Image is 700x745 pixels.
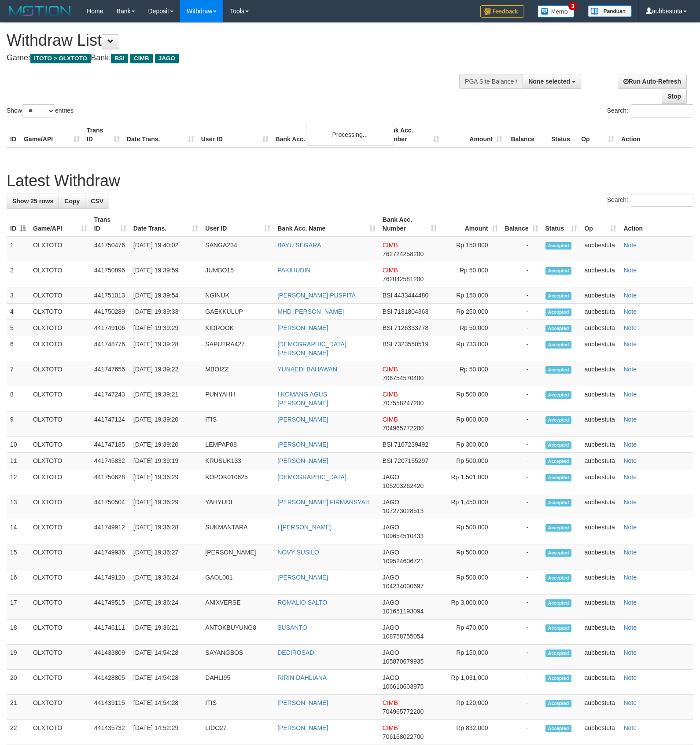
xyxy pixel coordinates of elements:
[383,275,424,283] span: Copy 762042581200 to clipboard
[383,400,424,407] span: Copy 707558247200 to clipboard
[440,320,501,336] td: Rp 50,000
[440,411,501,437] td: Rp 800,000
[383,574,399,581] span: JAGO
[91,320,130,336] td: 441749106
[607,104,693,117] label: Search:
[29,262,91,287] td: OLXTOTO
[501,595,542,620] td: -
[91,237,130,262] td: 441750476
[202,262,274,287] td: JUMBO15
[545,574,572,582] span: Accepted
[7,544,29,569] td: 15
[7,172,693,190] h1: Latest Withdraw
[202,595,274,620] td: ANIXVERSE
[459,74,523,89] div: PGA Site Balance /
[277,308,344,315] a: MHD [PERSON_NAME]
[623,724,637,731] a: Note
[578,122,618,147] th: Op
[155,54,179,63] span: JAGO
[123,122,198,147] th: Date Trans.
[623,324,637,331] a: Note
[277,267,310,274] a: PAKIHUDIN
[383,558,424,565] span: Copy 109524606721 to clipboard
[380,122,443,147] th: Bank Acc. Number
[277,549,319,556] a: NOVY SUSILO
[501,262,542,287] td: -
[7,437,29,453] td: 10
[7,469,29,494] td: 12
[581,544,620,569] td: aubbestuta
[394,292,428,299] span: Copy 4433444480 to clipboard
[83,122,123,147] th: Trans ID
[202,361,274,386] td: MBOIZZ
[383,324,393,331] span: BSI
[7,361,29,386] td: 7
[7,320,29,336] td: 5
[501,212,542,237] th: Balance: activate to sort column ascending
[91,437,130,453] td: 441747185
[623,441,637,448] a: Note
[91,453,130,469] td: 441745832
[440,336,501,361] td: Rp 733,000
[545,416,572,424] span: Accepted
[85,194,109,209] a: CSV
[383,524,399,531] span: JAGO
[7,411,29,437] td: 9
[383,292,393,299] span: BSI
[202,304,274,320] td: GAEKKULUP
[383,250,424,257] span: Copy 762724258200 to clipboard
[29,411,91,437] td: OLXTOTO
[545,325,572,332] span: Accepted
[545,441,572,449] span: Accepted
[623,366,637,373] a: Note
[29,386,91,411] td: OLXTOTO
[623,341,637,348] a: Note
[623,391,637,398] a: Note
[130,262,202,287] td: [DATE] 19:39:59
[12,198,53,205] span: Show 25 rows
[440,519,501,544] td: Rp 500,000
[7,453,29,469] td: 11
[383,391,398,398] span: CIMB
[277,416,328,423] a: [PERSON_NAME]
[383,374,424,382] span: Copy 706754570400 to clipboard
[501,411,542,437] td: -
[306,124,394,146] div: Processing...
[91,620,130,645] td: 441746111
[545,499,572,506] span: Accepted
[440,437,501,453] td: Rp 300,000
[623,674,637,681] a: Note
[202,287,274,304] td: NGINUK
[7,645,29,670] td: 19
[480,5,524,18] img: Feedback.jpg
[277,366,337,373] a: YUNAEDI BAHAWAN
[277,574,328,581] a: [PERSON_NAME]
[581,386,620,411] td: aubbestuta
[440,262,501,287] td: Rp 50,000
[581,361,620,386] td: aubbestuta
[7,304,29,320] td: 4
[440,544,501,569] td: Rp 500,000
[29,519,91,544] td: OLXTOTO
[130,361,202,386] td: [DATE] 19:39:22
[528,78,570,85] span: None selected
[581,320,620,336] td: aubbestuta
[130,237,202,262] td: [DATE] 19:40:02
[202,620,274,645] td: ANTOKBUYUNG8
[383,416,398,423] span: CIMB
[130,469,202,494] td: [DATE] 19:36:29
[20,122,83,147] th: Game/API
[383,599,399,606] span: JAGO
[440,212,501,237] th: Amount: activate to sort column ascending
[29,645,91,670] td: OLXTOTO
[383,366,398,373] span: CIMB
[130,595,202,620] td: [DATE] 19:36:24
[501,569,542,595] td: -
[7,336,29,361] td: 6
[623,624,637,631] a: Note
[506,122,548,147] th: Balance
[130,304,202,320] td: [DATE] 19:39:33
[202,437,274,453] td: LEMPAP88
[91,569,130,595] td: 441749120
[440,569,501,595] td: Rp 500,000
